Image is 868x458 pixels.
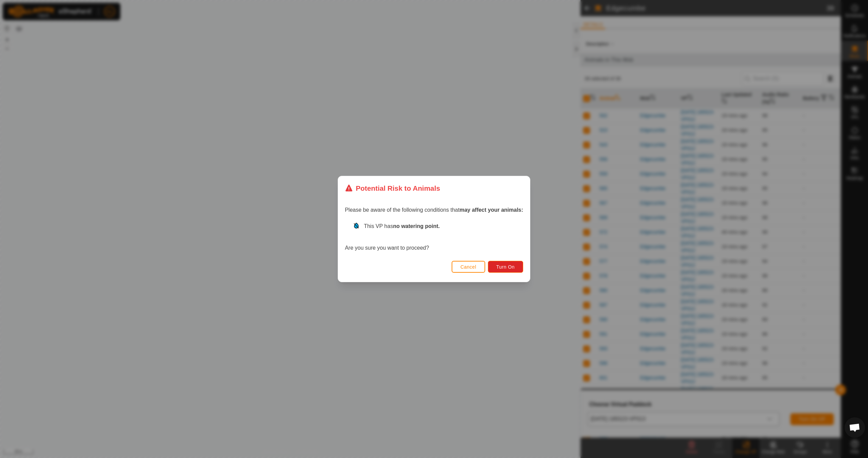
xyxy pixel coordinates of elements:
[496,264,515,270] span: Turn On
[345,207,523,213] span: Please be aware of the following conditions that
[460,264,476,270] span: Cancel
[488,261,523,273] button: Turn On
[393,223,440,229] strong: no watering point.
[364,223,440,229] span: This VP has
[452,261,485,273] button: Cancel
[345,183,440,193] div: Potential Risk to Animals
[845,417,865,438] div: Open chat
[345,222,523,252] div: Are you sure you want to proceed?
[459,207,523,213] strong: may affect your animals:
